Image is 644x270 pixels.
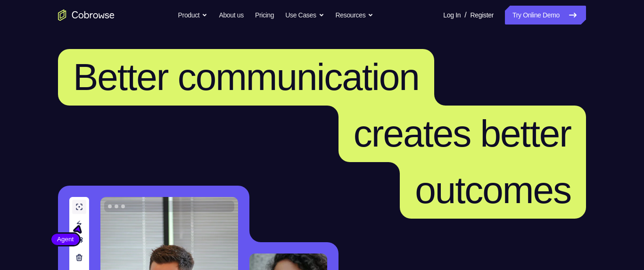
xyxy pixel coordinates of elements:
span: outcomes [415,169,571,211]
a: Go to the home page [58,9,115,21]
a: Log In [443,6,461,25]
a: Pricing [255,6,274,25]
button: Product [178,6,208,25]
a: About us [219,6,243,25]
span: / [464,9,466,21]
a: Try Online Demo [505,6,586,25]
a: Register [471,6,494,25]
span: creates better [354,113,571,155]
span: Agent [51,235,79,244]
span: Better communication [73,56,419,98]
button: Resources [336,6,374,25]
button: Use Cases [285,6,324,25]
